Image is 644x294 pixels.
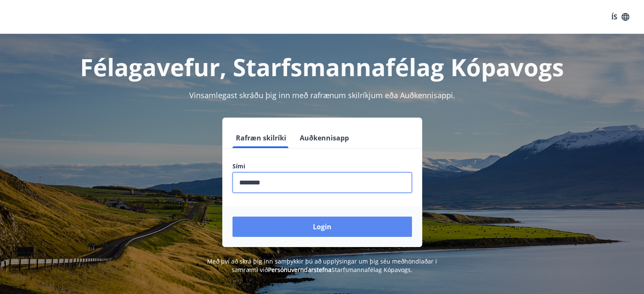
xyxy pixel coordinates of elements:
[189,90,455,100] span: Vinsamlegast skráðu þig inn með rafrænum skilríkjum eða Auðkennisappi.
[207,257,437,274] span: Með því að skrá þig inn samþykkir þú að upplýsingar um þig séu meðhöndlaðar í samræmi við Starfsm...
[268,266,332,274] a: Persónuverndarstefna
[232,128,290,148] button: Rafræn skilríki
[232,162,412,170] label: Sími
[607,9,634,25] button: ÍS
[28,51,617,83] h1: Félagavefur, Starfsmannafélag Kópavogs
[296,128,352,148] button: Auðkennisapp
[232,217,412,237] button: Login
